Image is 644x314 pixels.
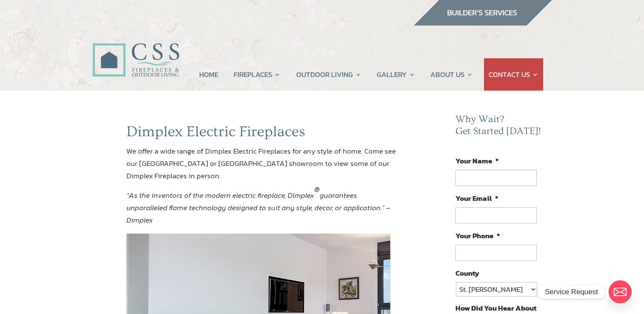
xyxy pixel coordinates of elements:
a: CONTACT US [489,58,538,91]
h2: Why Wait? Get Started [DATE]! [455,114,543,141]
a: HOME [199,58,218,91]
label: Your Name [455,156,499,166]
a: OUTDOOR LIVING [296,58,361,91]
sup: ® [314,184,320,195]
img: CSS Fireplaces & Outdoor Living (Formerly Construction Solutions & Supply)- Jacksonville Ormond B... [92,20,179,81]
label: Your Email [455,194,498,203]
h1: Dimplex Electric Fireplaces [126,123,400,145]
a: builder services construction supply [413,17,552,29]
em: “As the inventors of the modern electric fireplace, Dimplex guarantees unparalleled flame technol... [126,184,390,225]
a: FIREPLACES [234,58,280,91]
label: Your Phone [455,231,500,240]
a: Email [609,280,632,303]
a: GALLERY [377,58,415,91]
a: ABOUT US [430,58,473,91]
label: County [455,268,479,278]
p: We offer a wide range of Dimplex Electric Fireplaces for any style of home. Come see our [GEOGRAP... [126,145,400,189]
